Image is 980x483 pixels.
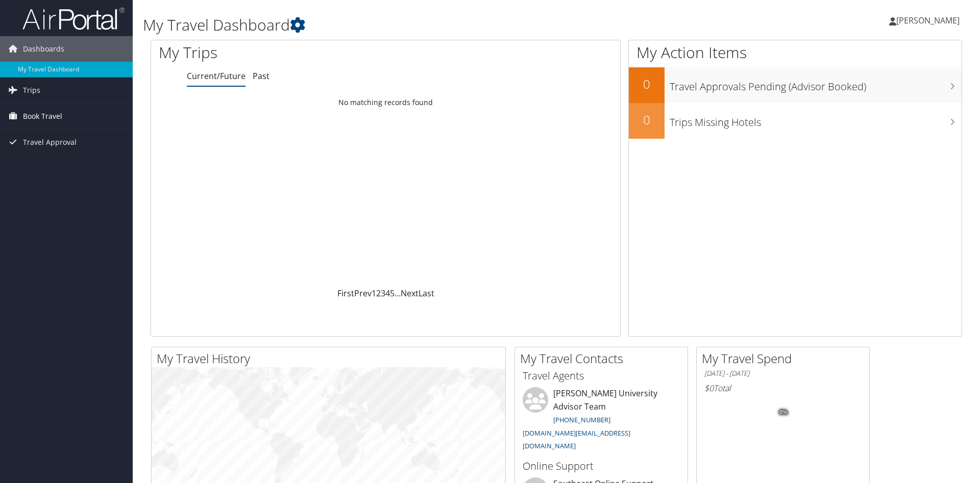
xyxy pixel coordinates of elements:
[253,70,269,82] a: Past
[553,415,610,424] a: [PHONE_NUMBER]
[23,130,77,155] span: Travel Approval
[896,15,960,26] span: [PERSON_NAME]
[376,288,381,299] a: 2
[23,104,62,129] span: Book Travel
[151,93,620,112] td: No matching records found
[520,350,688,367] h2: My Travel Contacts
[372,288,376,299] a: 1
[889,5,970,36] a: [PERSON_NAME]
[385,288,390,299] a: 4
[401,288,419,299] a: Next
[337,288,354,299] a: First
[23,36,64,62] span: Dashboards
[395,288,401,299] span: …
[629,67,962,103] a: 0Travel Approvals Pending (Advisor Booked)
[704,369,862,378] h6: [DATE] - [DATE]
[523,428,630,451] a: [DOMAIN_NAME][EMAIL_ADDRESS][DOMAIN_NAME]
[419,288,434,299] a: Last
[157,350,505,367] h2: My Travel History
[187,70,246,82] a: Current/Future
[518,387,685,455] li: [PERSON_NAME] University Advisor Team
[159,42,417,63] h1: My Trips
[629,103,962,139] a: 0Trips Missing Hotels
[381,288,385,299] a: 3
[143,14,694,36] h1: My Travel Dashboard
[670,74,962,94] h3: Travel Approvals Pending (Advisor Booked)
[22,7,125,31] img: airportal-logo.png
[23,78,40,103] span: Trips
[629,111,665,129] h2: 0
[523,459,680,473] h3: Online Support
[704,383,714,394] span: $0
[629,75,665,93] h2: 0
[629,42,962,63] h1: My Action Items
[704,383,862,394] h6: Total
[670,110,962,130] h3: Trips Missing Hotels
[702,350,869,367] h2: My Travel Spend
[354,288,372,299] a: Prev
[779,409,788,415] tspan: 0%
[390,288,395,299] a: 5
[523,369,680,383] h3: Travel Agents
